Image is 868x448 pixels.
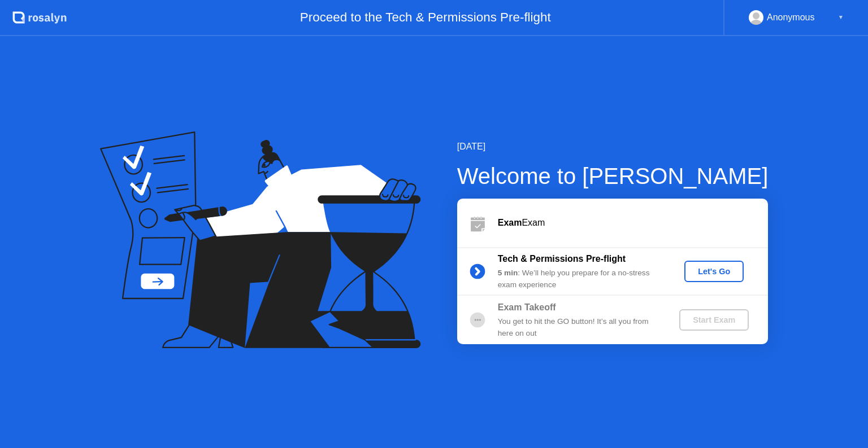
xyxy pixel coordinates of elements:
[498,216,768,230] div: Exam
[679,309,749,331] button: Start Exam
[457,140,769,153] div: [DATE]
[684,315,744,324] div: Start Exam
[498,302,556,312] b: Exam Takeoff
[498,316,661,339] div: You get to hit the GO button! It’s all you from here on out
[498,269,518,277] b: 5 min
[498,218,522,227] b: Exam
[498,267,661,291] div: : We’ll help you prepare for a no-stress exam experience
[684,261,744,282] button: Let's Go
[767,10,815,25] div: Anonymous
[838,10,844,25] div: ▼
[457,159,769,193] div: Welcome to [PERSON_NAME]
[498,254,626,263] b: Tech & Permissions Pre-flight
[689,267,739,276] div: Let's Go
